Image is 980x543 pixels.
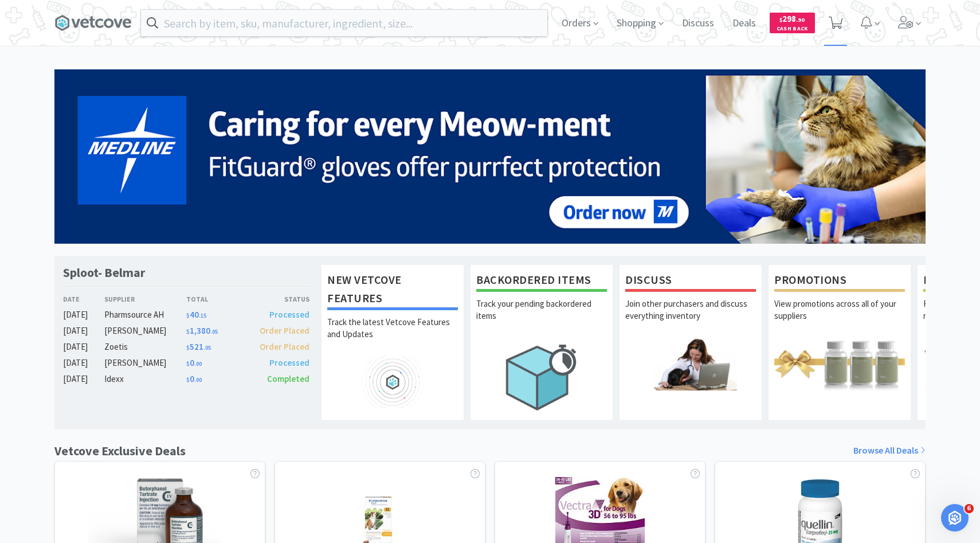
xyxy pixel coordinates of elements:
div: Total [186,294,248,304]
span: . 15 [199,312,206,319]
h1: Backordered Items [476,271,607,292]
span: . 05 [203,344,211,351]
span: Completed [267,373,309,384]
div: [PERSON_NAME] [104,356,186,370]
div: [DATE] [63,356,104,370]
p: Join other purchasers and discuss everything inventory [625,298,756,338]
a: [DATE][PERSON_NAME]$1,380.05Order Placed [63,324,309,338]
span: $ [186,376,190,384]
p: View promotions across all of your suppliers [774,298,905,338]
a: [DATE]Pharmsource AH$40.15Processed [63,308,309,322]
span: . 05 [210,328,218,335]
div: [DATE] [63,308,104,322]
span: 0 [186,357,202,368]
span: $ [779,16,782,24]
img: 5b85490d2c9a43ef9873369d65f5cc4c_481.png [54,69,926,244]
a: [DATE]Zoetis$521.05Order Placed [63,340,309,354]
div: [DATE] [63,340,104,354]
div: [DATE] [63,324,104,338]
span: 0 [186,373,202,384]
img: hero_discuss.png [625,338,756,390]
a: Backordered ItemsTrack your pending backordered items [470,264,613,420]
input: Search by item, sku, manufacturer, ingredient, size... [141,10,547,36]
h1: New Vetcove Features [327,271,458,310]
div: Pharmsource AH [104,308,186,322]
span: . 00 [194,360,202,368]
span: Order Placed [260,325,309,336]
span: 40 [186,309,206,320]
span: 298 [779,13,805,24]
div: Supplier [104,294,186,304]
span: . 90 [796,16,805,24]
a: Discuss [677,18,719,29]
span: Cash Back [777,26,808,33]
h1: Sploot- Belmar [63,264,145,281]
div: Idexx [104,372,186,386]
img: hero_promotions.png [774,338,905,390]
div: [DATE] [63,372,104,386]
span: 6 [965,504,974,513]
div: Date [63,294,104,304]
a: Browse All Deals [853,443,926,458]
span: . 00 [194,376,202,384]
a: [DATE]Idexx$0.00Completed [63,372,309,386]
a: $298.90Cash Back [770,7,815,38]
span: Processed [269,357,309,368]
img: hero_backorders.png [476,338,607,416]
span: $ [186,360,190,368]
a: [DATE][PERSON_NAME]$0.00Processed [63,356,309,370]
p: Track your pending backordered items [476,298,607,338]
span: Processed [269,309,309,320]
a: New Vetcove FeaturesTrack the latest Vetcove Features and Updates [321,264,464,420]
a: PromotionsView promotions across all of your suppliers [768,264,911,420]
p: Track the latest Vetcove Features and Updates [327,316,458,356]
a: DiscussJoin other purchasers and discuss everything inventory [619,264,762,420]
iframe: Intercom live chat [941,504,969,532]
div: Status [248,294,309,304]
span: 1,380 [186,325,218,336]
span: 521 [186,341,211,352]
h1: Promotions [774,271,905,292]
span: Order Placed [260,341,309,352]
span: $ [186,344,190,351]
img: hero_feature_roadmap.png [327,356,458,408]
h1: Discuss [625,271,756,292]
h1: Vetcove Exclusive Deals [54,441,186,461]
a: Deals [728,18,761,29]
span: $ [186,312,190,319]
div: [PERSON_NAME] [104,324,186,338]
span: $ [186,328,190,335]
div: Zoetis [104,340,186,354]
